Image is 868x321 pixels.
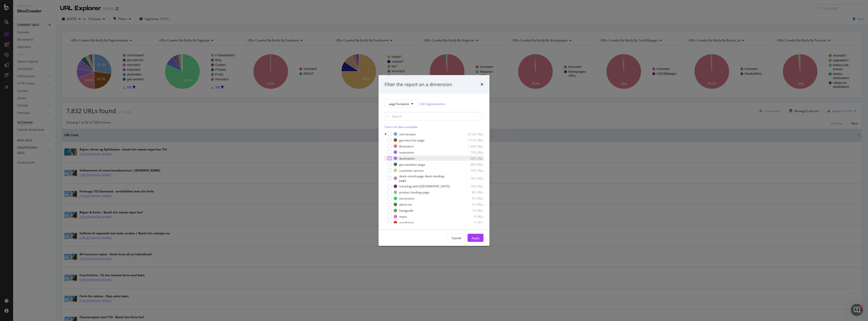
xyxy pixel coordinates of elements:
[459,150,483,154] div: 730 URLs
[399,132,416,136] div: unit-browse
[399,208,413,213] div: heatguide
[399,202,412,207] div: about-tui
[459,208,483,213] div: 13 URLs
[399,156,415,160] div: destination
[399,138,425,142] div: geo-best-for-page
[480,81,483,88] div: times
[399,220,414,225] div: ancilliaries
[447,234,466,242] button: Cancel
[459,176,483,180] div: 162 URLs
[459,162,483,166] div: 389 URLs
[472,236,479,240] div: Apply
[459,132,483,136] div: 2,120 URLs
[389,102,409,106] span: pageTemplate
[399,174,452,183] div: deals-result-page-deals-landing-page
[385,112,483,121] input: Search
[399,214,407,219] div: mytui
[459,220,483,225] div: 2 URLs
[385,100,418,108] button: pageTemplate
[399,162,425,166] div: geo-weather-page
[399,150,414,154] div: inspiration
[459,196,483,201] div: 57 URLs
[851,304,863,316] iframe: Intercom live chat
[399,168,424,172] div: customer-service
[468,234,483,242] button: Apply
[459,190,483,194] div: 62 URLs
[459,156,483,160] div: 684 URLs
[399,190,429,194] div: product-landing-page
[459,138,483,142] div: 1,776 URLs
[420,101,445,106] a: Edit Segmentation
[459,184,483,188] div: 139 URLs
[399,144,414,148] div: #nomatch
[452,236,461,240] div: Cancel
[459,214,483,219] div: 3 URLs
[399,184,450,188] div: traveling-with-[GEOGRAPHIC_DATA]
[459,168,483,172] div: 195 URLs
[459,144,483,148] div: 1,454 URLs
[378,75,490,246] div: modal
[399,196,414,201] div: excursions
[385,125,483,129] div: Select all data available
[385,81,452,88] div: Filter the report on a dimension
[459,202,483,207] div: 41 URLs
